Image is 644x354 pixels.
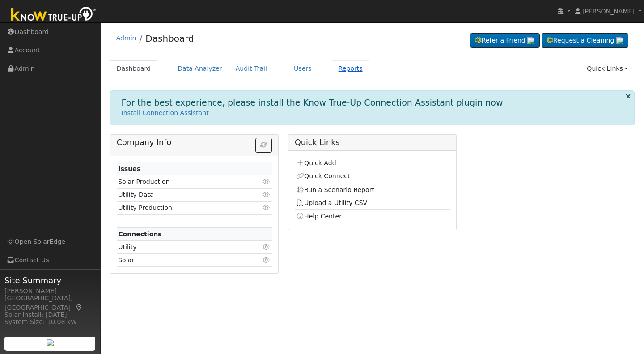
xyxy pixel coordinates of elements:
span: Site Summary [4,274,96,286]
a: Upload a Utility CSV [296,199,367,206]
a: Refer a Friend [470,33,540,48]
div: [GEOGRAPHIC_DATA], [GEOGRAPHIC_DATA] [4,294,96,312]
a: Admin [116,34,136,42]
a: Request a Cleaning [542,33,628,48]
a: Data Analyzer [171,60,229,77]
img: retrieve [47,339,54,346]
i: Click to view [263,179,271,185]
a: Quick Add [296,159,336,166]
a: Quick Connect [296,172,350,179]
div: Solar Install: [DATE] [4,310,96,320]
a: Users [287,60,318,77]
a: Dashboard [110,60,158,77]
strong: Connections [118,230,162,238]
div: System Size: 10.08 kW [4,317,96,327]
a: Audit Trail [229,60,274,77]
img: retrieve [527,37,534,44]
a: Reports [332,60,369,77]
i: Click to view [263,205,271,211]
td: Utility [117,241,247,254]
td: Solar Production [117,175,247,188]
a: Install Connection Assistant [122,109,209,116]
img: retrieve [616,37,623,44]
a: Dashboard [145,33,194,44]
div: [PERSON_NAME] [4,286,96,296]
i: Click to view [263,257,271,263]
a: Quick Links [580,60,635,77]
a: Run a Scenario Report [296,186,374,193]
img: Know True-Up [7,5,101,25]
td: Utility Production [117,201,247,214]
td: Solar [117,254,247,267]
a: Help Center [296,213,342,220]
h1: For the best experience, please install the Know True-Up Connection Assistant plugin now [122,98,503,108]
a: Map [75,304,83,311]
td: Utility Data [117,188,247,201]
i: Click to view [263,244,271,250]
h5: Quick Links [295,138,450,147]
strong: Issues [118,165,140,172]
h5: Company Info [117,138,272,147]
span: [PERSON_NAME] [582,8,635,15]
i: Click to view [263,192,271,198]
